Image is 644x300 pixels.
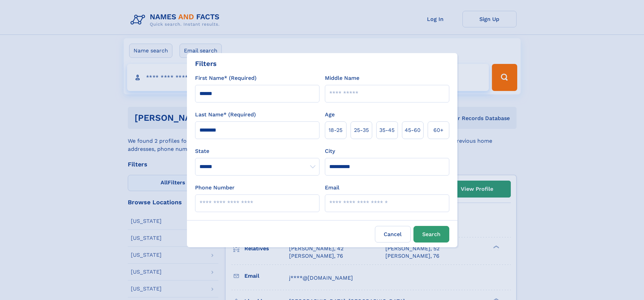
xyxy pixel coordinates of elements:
[195,184,235,192] label: Phone Number
[433,126,444,134] span: 60+
[325,184,339,192] label: Email
[375,226,411,243] label: Cancel
[379,126,395,134] span: 35‑45
[195,111,256,119] label: Last Name* (Required)
[325,147,335,155] label: City
[325,111,335,119] label: Age
[405,126,421,134] span: 45‑60
[354,126,369,134] span: 25‑35
[413,226,449,243] button: Search
[329,126,342,134] span: 18‑25
[195,74,257,82] label: First Name* (Required)
[195,147,319,155] label: State
[325,74,359,82] label: Middle Name
[195,59,217,69] div: Filters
